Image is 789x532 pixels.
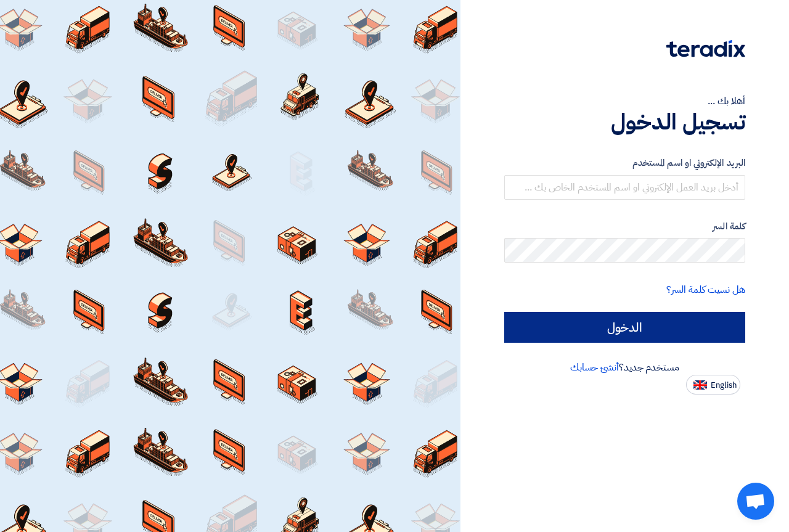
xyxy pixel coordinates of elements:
span: English [711,381,737,390]
div: أهلا بك ... [504,94,745,108]
label: البريد الإلكتروني او اسم المستخدم [504,156,745,170]
button: English [686,375,740,395]
label: كلمة السر [504,219,745,234]
input: أدخل بريد العمل الإلكتروني او اسم المستخدم الخاص بك ... [504,175,745,200]
h1: تسجيل الدخول [504,108,745,136]
a: هل نسيت كلمة السر؟ [666,282,745,297]
img: Teradix logo [666,40,745,57]
input: الدخول [504,312,745,343]
a: Open chat [737,483,774,520]
img: en-US.png [693,380,707,390]
a: أنشئ حسابك [570,360,619,375]
div: مستخدم جديد؟ [504,360,745,375]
